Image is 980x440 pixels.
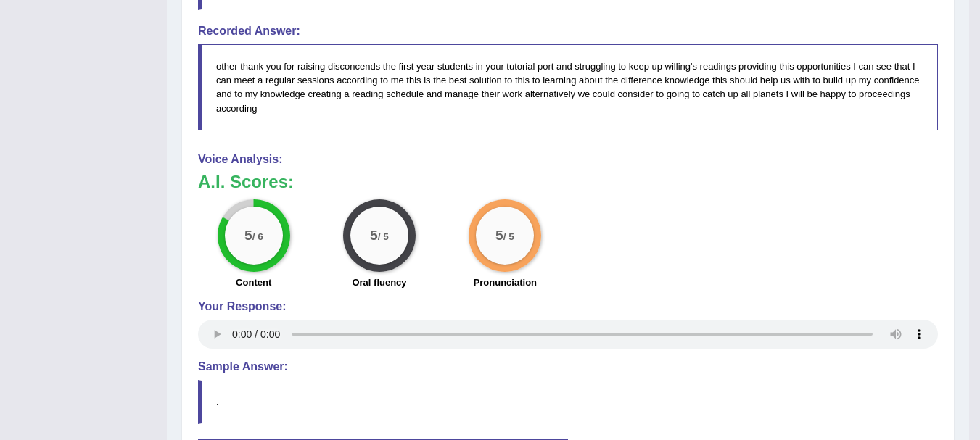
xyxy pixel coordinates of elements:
[236,275,271,289] label: Content
[495,227,503,243] big: 5
[503,231,514,242] small: / 5
[198,300,938,313] h4: Your Response:
[244,227,252,243] big: 5
[198,360,938,373] h4: Sample Answer:
[352,275,406,289] label: Oral fluency
[198,380,938,424] blockquote: .
[370,227,378,243] big: 5
[198,172,294,191] b: A.I. Scores:
[198,25,938,38] h4: Recorded Answer:
[378,231,389,242] small: / 5
[252,231,263,242] small: / 6
[198,153,938,166] h4: Voice Analysis:
[474,275,537,289] label: Pronunciation
[198,44,938,130] blockquote: other thank you for raising disconcends the first year students in your tutorial port and struggl...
